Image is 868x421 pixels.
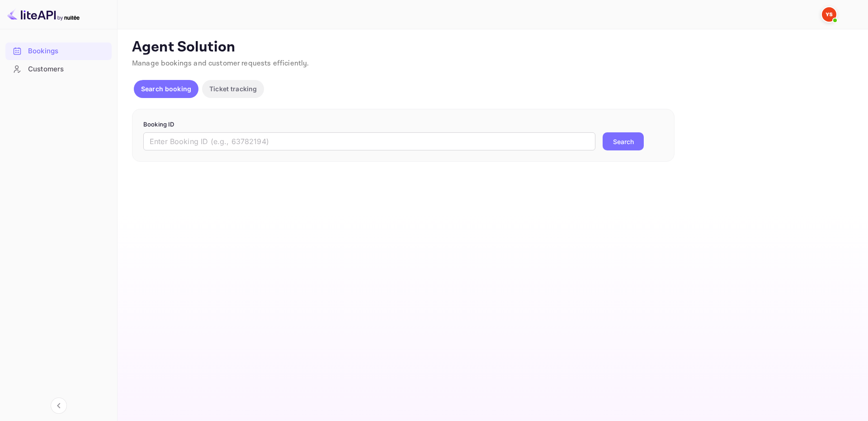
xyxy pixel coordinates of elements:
div: Customers [28,64,107,75]
p: Booking ID [143,120,663,129]
a: Bookings [5,42,112,59]
p: Ticket tracking [209,84,257,94]
img: Yandex Support [822,7,836,22]
p: Search booking [141,84,191,94]
a: Customers [5,61,112,77]
div: Bookings [5,42,112,60]
img: LiteAPI logo [7,7,80,22]
div: Customers [5,61,112,78]
button: Search [603,132,644,150]
button: Collapse navigation [51,398,67,414]
span: Manage bookings and customer requests efficiently. [132,59,309,68]
p: Agent Solution [132,38,852,56]
input: Enter Booking ID (e.g., 63782194) [143,132,595,150]
div: Bookings [28,46,107,56]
